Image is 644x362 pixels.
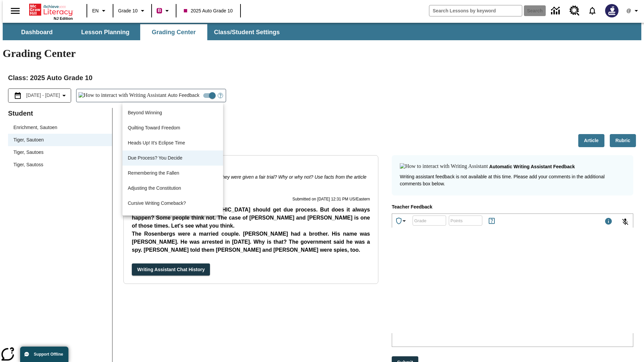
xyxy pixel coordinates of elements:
[128,200,218,207] p: Cursive Writing Comeback?
[128,185,218,192] p: Adjusting the Constitution
[128,215,218,222] p: Making Native Voices Heard
[128,109,218,116] p: Beyond Winning
[128,124,218,131] p: Quilting Toward Freedom
[3,40,98,70] p: While your response is not relevant to the question, it's vital to focus on the topic at hand. Pl...
[3,5,98,23] p: Thank you for submitting your answer. Here are things that are working and some suggestions for i...
[128,170,218,177] p: Remembering the Fallen
[3,29,98,35] p: Unclear and Off-Topic
[3,5,98,160] body: Type your response here.
[128,155,218,162] p: Due Process? You Decide
[128,139,218,146] p: Heads Up! It's Eclipse Time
